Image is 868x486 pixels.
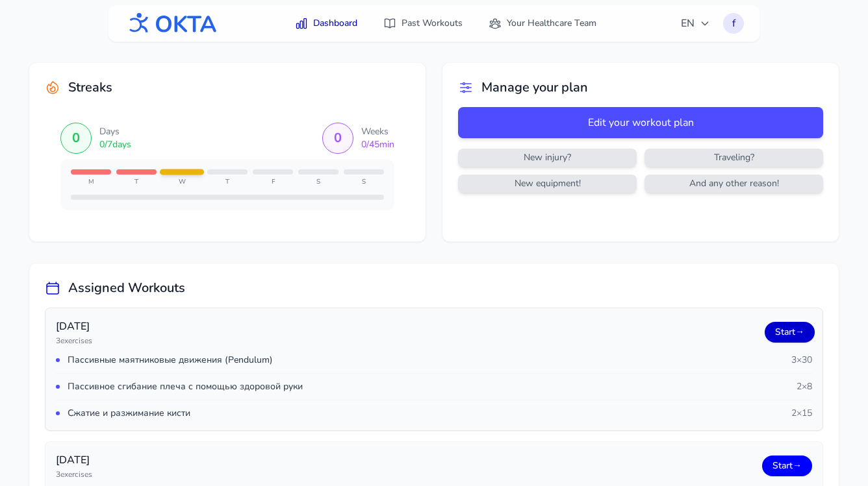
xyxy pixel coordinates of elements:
span: Пассивные маятниковые движения (Pendulum) [68,354,273,367]
div: 0 [72,129,80,147]
span: 2 × 8 [797,380,812,393]
span: Traveling? [647,151,821,164]
div: M [71,177,111,187]
div: Weeks [361,125,394,138]
h2: Assigned Workouts [68,279,185,297]
span: Пассивное сгибание плеча с помощью здоровой руки [68,380,303,393]
span: 2 × 15 [791,407,812,420]
a: Past Workouts [376,12,470,35]
div: 0 / 45 min [361,138,394,151]
p: 3 exercises [56,469,92,480]
img: OKTA logo [124,6,218,40]
div: 0 [334,129,342,147]
p: [DATE] [56,452,92,468]
span: Сжатие и разжимание кисти [68,407,190,420]
span: New equipment! [461,177,634,190]
a: Start→ [765,322,815,343]
div: Days [99,125,131,138]
span: And any other reason! [647,177,821,190]
h2: Manage your plan [481,79,588,97]
span: New injury? [461,151,634,164]
div: T [207,177,248,187]
div: S [298,177,338,187]
div: T [116,177,157,187]
h2: Streaks [68,79,112,97]
button: EN [673,10,718,36]
a: Start→ [762,456,812,476]
div: S [344,177,384,187]
button: Edit your workout plan [458,107,823,138]
div: W [162,177,202,187]
button: f [723,13,744,34]
p: [DATE] [56,319,92,334]
div: F [253,177,293,187]
span: EN [681,16,710,31]
div: 0 / 7 days [99,138,131,151]
a: Dashboard [287,12,365,35]
span: 3 × 30 [791,354,812,367]
a: Your Healthcare Team [481,12,604,35]
p: 3 exercises [56,335,92,346]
